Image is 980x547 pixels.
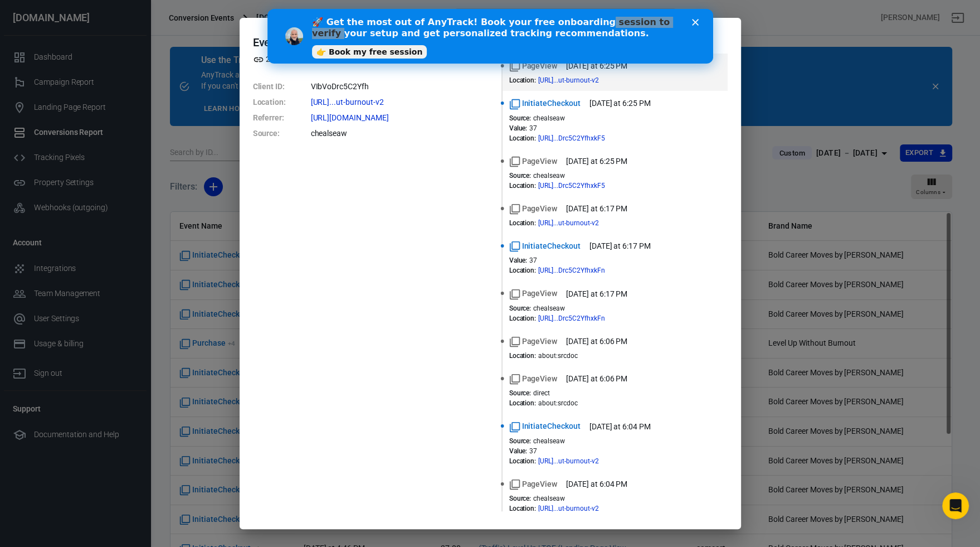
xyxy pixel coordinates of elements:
span: chealseaw [533,495,565,502]
dt: Referrer : [253,110,309,125]
span: https://chealseaw.samcart.com/products/level-up-without-burnout-v2 [538,458,618,464]
dt: Value : [509,256,528,264]
time: 2025-09-08T18:06:09-04:00 [566,336,627,347]
dd: https://courses.chealseaw.com/ [311,110,484,125]
dt: Location : [509,182,537,190]
dt: Value : [509,447,528,455]
iframe: Intercom live chat [942,492,969,519]
span: https://chealseaw.samcart.com/products/level-up-without-burnout-v2 [538,505,618,512]
time: 2025-09-08T18:17:41-04:00 [566,288,627,300]
dt: Location : [509,267,537,274]
span: https://chealseaw.samcart.com/products/level-up-without-burnout-v2 [311,98,404,106]
span: chealseaw [533,172,565,180]
iframe: Intercom live chat banner [267,9,713,64]
dt: Location : [509,219,537,227]
dt: Source : [509,114,532,122]
dt: Location : [509,134,537,142]
dt: Source : [509,389,532,397]
dd: VIbVoDrc5C2Yfh [311,79,484,94]
span: Standard event name [509,60,558,72]
span: 37 [529,256,537,264]
span: Standard event name [509,420,581,432]
dt: Source : [509,172,532,180]
span: about:srcdoc [538,399,578,407]
dt: Client ID : [253,79,309,94]
span: chealseaw [533,437,565,445]
span: https://chealseaw.samcart.com/products/level-up-without-burnout-v2?atclid=2vQsm8LfBjETVIbVoDrc5C2... [538,135,625,142]
span: Standard event name [509,240,581,252]
span: https://chealseaw.samcart.com/products/level-up-without-burnout-v2?atclid=2vQsm8LfBjETVIbVoDrc5C2... [538,315,625,322]
span: https://chealseaw.samcart.com/products/level-up-without-burnout-v2?atclid=2vQsm8LfBjETVIbVoDrc5C2... [538,267,625,274]
dt: Location : [509,314,537,322]
span: 37 [529,124,537,132]
span: about:srcdoc [538,352,578,360]
span: Standard event name [509,98,581,109]
span: https://chealseaw.samcart.com/products/level-up-without-burnout-v2 [538,77,618,84]
span: chealseaw [533,304,565,312]
span: https://chealseaw.samcart.com/products/level-up-without-burnout-v2?atclid=2vQsm8LfBjETVIbVoDrc5C2... [538,182,625,189]
span: 37 [529,447,537,455]
time: 2025-09-08T18:04:53-04:00 [589,421,651,433]
dt: Source : [509,437,532,445]
span: Property [253,54,317,65]
dt: Location : [509,399,537,407]
dt: Location : [253,94,309,110]
div: Close [425,10,436,17]
span: Standard event name [509,288,558,299]
time: 2025-09-08T18:25:03-04:00 [589,98,651,109]
time: 2025-09-08T18:17:42-04:00 [566,203,627,215]
span: https://courses.chealseaw.com/ [311,114,409,122]
time: 2025-09-08T18:06:09-04:00 [566,373,627,385]
time: 2025-09-08T18:04:52-04:00 [566,478,627,490]
span: Standard event name [509,156,558,167]
dt: Location : [509,352,537,360]
dt: Location : [509,76,537,84]
dt: Source : [253,125,309,141]
time: 2025-09-08T18:17:41-04:00 [589,240,651,252]
span: Standard event name [509,336,558,347]
span: Standard event name [509,373,558,385]
span: https://chealseaw.samcart.com/products/level-up-without-burnout-v2 [538,220,618,226]
span: chealseaw [533,114,565,122]
dd: https://chealseaw.samcart.com/products/level-up-without-burnout-v2 [311,94,484,110]
h4: Event Details [253,36,484,49]
dt: Source : [509,304,532,312]
span: Standard event name [509,203,558,215]
dt: Location : [509,457,537,465]
dd: chealseaw [311,125,484,141]
dt: Location : [509,505,537,512]
time: 2025-09-08T18:25:03-04:00 [566,156,627,167]
dt: Source : [509,495,532,502]
time: 2025-09-08T18:25:04-04:00 [566,60,627,72]
span: direct [533,389,550,397]
span: Standard event name [509,478,558,490]
dt: Value : [509,124,528,132]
